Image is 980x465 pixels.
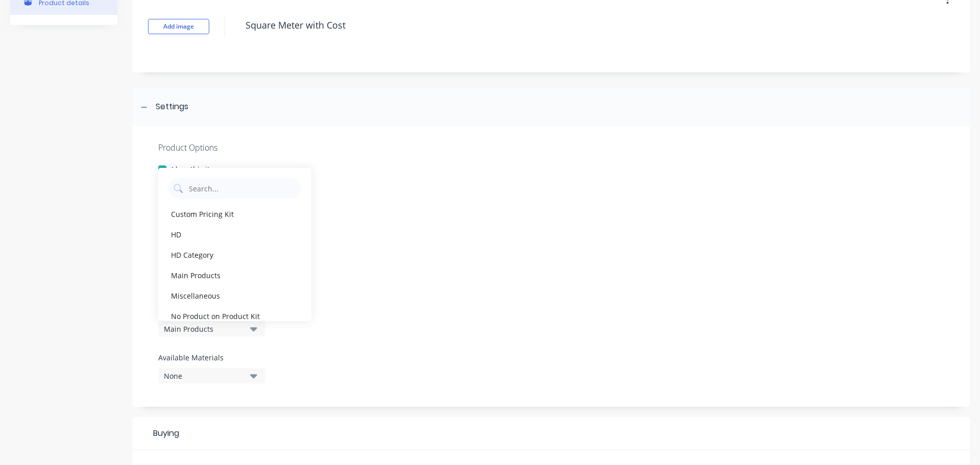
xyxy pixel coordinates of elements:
[188,178,296,199] input: Search...
[164,324,246,334] div: Main Products
[240,13,886,37] textarea: Square Meter with Cost
[158,265,311,285] div: Main Products
[158,224,311,244] div: HD
[158,285,311,306] div: Miscellaneous
[158,244,311,265] div: HD Category
[148,19,209,34] button: Add image
[164,371,246,381] div: None
[133,417,970,450] div: Buying
[158,204,311,224] div: Custom Pricing Kit
[158,141,944,154] div: Product Options
[158,306,311,326] div: No Product on Product Kit
[158,321,265,336] button: Main Products
[156,101,188,113] div: Settings
[171,164,220,175] div: I buy this item
[158,352,265,363] label: Available Materials
[158,368,265,383] button: None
